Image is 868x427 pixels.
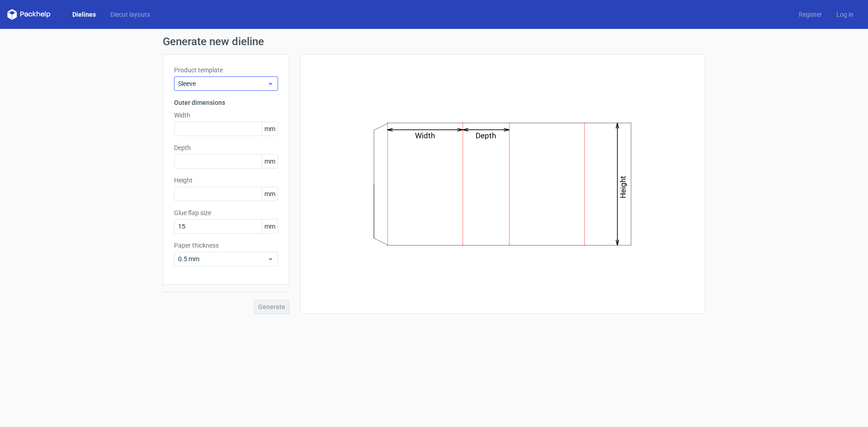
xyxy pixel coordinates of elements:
[262,220,278,233] span: mm
[476,131,496,140] text: Depth
[103,10,157,19] a: Diecut layouts
[174,66,278,75] label: Product template
[174,98,278,107] h3: Outer dimensions
[262,155,278,168] span: mm
[178,79,267,88] span: Sleeve
[163,36,705,47] h1: Generate new dieline
[174,111,278,120] label: Width
[619,176,628,198] text: Height
[262,187,278,201] span: mm
[792,10,829,19] a: Register
[65,10,103,19] a: Dielines
[178,254,267,263] span: 0.5 mm
[174,208,278,217] label: Glue flap size
[174,241,278,250] label: Paper thickness
[829,10,861,19] a: Log in
[174,176,278,185] label: Height
[262,122,278,136] span: mm
[174,143,278,152] label: Depth
[415,131,435,140] text: Width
